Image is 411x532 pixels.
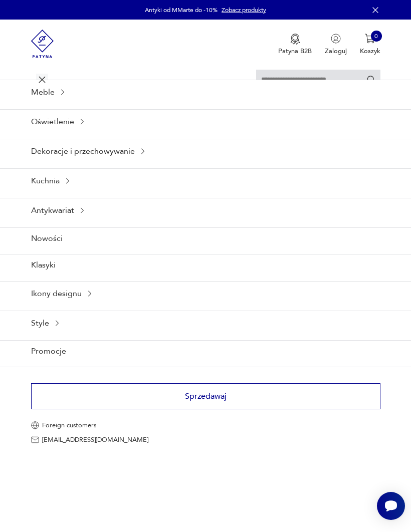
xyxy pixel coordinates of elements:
[31,383,380,409] button: Sprzedawaj
[278,34,312,56] a: Ikona medaluPatyna B2B
[222,6,266,14] a: Zobacz produkty
[325,34,347,56] button: Zaloguj
[278,34,312,56] button: Patyna B2B
[31,421,380,429] a: Foreign customers
[31,20,54,68] img: Patyna - sklep z meblami i dekoracjami vintage
[42,437,148,443] p: [EMAIL_ADDRESS][DOMAIN_NAME]
[377,492,405,520] iframe: Smartsupp widget button
[331,34,341,44] img: Ikonka użytkownika
[360,34,380,56] button: 0Koszyk
[365,34,375,44] img: Ikona koszyka
[366,75,376,84] button: Szukaj
[325,47,347,56] p: Zaloguj
[31,395,380,400] a: Sprzedawaj
[145,6,218,14] p: Antyki od MMarte do -10%
[290,34,300,45] img: Ikona medalu
[360,47,380,56] p: Koszyk
[31,421,39,429] img: World icon
[31,436,380,444] a: [EMAIL_ADDRESS][DOMAIN_NAME]
[278,47,312,56] p: Patyna B2B
[42,422,96,428] p: Foreign customers
[371,31,382,42] div: 0
[31,436,39,444] img: Ikona koperty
